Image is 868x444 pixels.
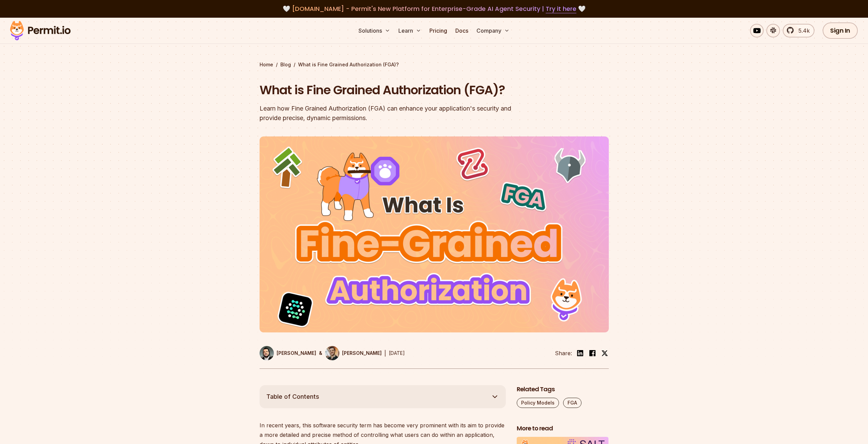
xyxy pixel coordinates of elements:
[576,349,584,357] img: linkedin
[260,104,521,123] div: Learn how Fine Grained Authorization (FGA) can enhance your application's security and provide pr...
[342,350,382,357] p: [PERSON_NAME]
[292,4,576,13] span: [DOMAIN_NAME] - Permit's New Platform for Enterprise-Grade AI Agent Security |
[555,349,572,357] li: Share:
[823,22,858,39] a: Sign In
[280,61,291,68] a: Blog
[783,24,814,37] a: 5.4k
[517,398,559,408] a: Policy Models
[319,350,322,357] p: &
[260,82,521,99] h1: What is Fine Grained Authorization (FGA)?
[260,385,506,408] button: Table of Contents
[546,4,576,13] a: Try it here
[277,350,316,357] p: [PERSON_NAME]
[588,349,597,357] img: facebook
[601,350,608,357] img: twitter
[396,24,424,37] button: Learn
[427,24,450,37] a: Pricing
[517,385,609,394] h2: Related Tags
[266,392,319,401] span: Table of Contents
[260,136,609,332] img: What is Fine Grained Authorization (FGA)?
[517,424,609,433] h2: More to read
[260,61,609,68] div: / /
[794,27,810,35] span: 5.4k
[563,398,582,408] a: FGA
[325,346,382,360] a: [PERSON_NAME]
[453,24,471,37] a: Docs
[474,24,512,37] button: Company
[7,19,74,42] img: Permit logo
[260,346,274,360] img: Gabriel L. Manor
[16,4,852,14] div: 🤍 🤍
[356,24,393,37] button: Solutions
[389,350,405,356] time: [DATE]
[325,346,339,360] img: Daniel Bass
[384,349,386,357] div: |
[260,346,316,360] a: [PERSON_NAME]
[260,61,273,68] a: Home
